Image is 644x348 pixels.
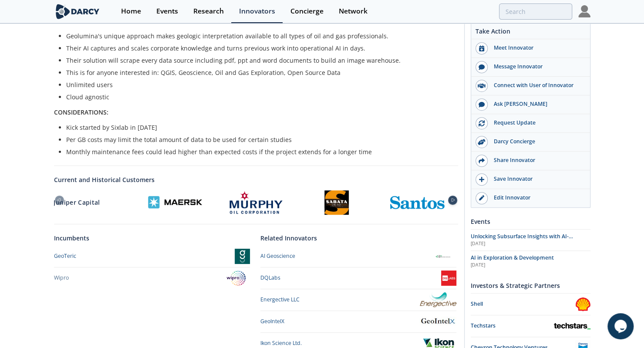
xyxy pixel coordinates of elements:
li: Cloud agnostic [66,92,452,101]
img: Murphy Oil Corporation [229,190,283,214]
li: This is for anyone interested in: QGIS, Geoscience, Oil and Gas Exploration, Open Source Data [66,68,452,77]
img: Shell [575,297,590,312]
div: Message Innovator [488,63,585,71]
div: Ikon Science Ltd. [260,339,302,347]
div: [DATE] [471,262,590,269]
a: GeoTeric GeoTeric [54,249,250,264]
a: DQLabs DQLabs [260,270,456,286]
input: Advanced Search [499,3,572,20]
div: Home [121,8,141,15]
div: Innovators [239,8,275,15]
div: Concierge [290,8,324,15]
span: Unlocking Subsurface Insights with AI-powered Data Indexation and Structuring [471,233,578,248]
div: Meet Innovator [488,44,585,52]
button: Save Innovator [471,170,590,189]
li: Per GB costs may limit the total amount of data to be used for certain studies [66,135,452,144]
img: Wipro [223,270,250,286]
li: Their AI captures and scales corporate knowledge and turns previous work into operational AI in d... [66,44,452,53]
div: DQLabs [260,274,280,282]
div: Investors & Strategic Partners [471,278,590,293]
div: Connect with User of Innovator [488,81,585,89]
a: AI Geoscience AI Geoscience [260,249,456,264]
span: AI in Exploration & Development [471,254,554,261]
a: Related Innovators [260,233,317,243]
strong: CONSIDERATIONS: [54,108,108,116]
div: Events [156,8,178,15]
div: Ask [PERSON_NAME] [488,100,585,108]
div: Darcy Concierge [488,138,585,145]
img: DQLabs [441,270,456,286]
img: Profile [578,5,590,17]
div: Techstars [471,322,554,330]
div: Save Innovator [488,175,585,183]
div: Energective LLC [260,296,300,304]
div: Wipro [54,274,69,282]
img: Techstars [554,323,590,329]
a: AI in Exploration & Development [DATE] [471,254,590,269]
li: Geolumina's unique approach makes geologic interpretation available to all types of oil and gas p... [66,31,452,41]
li: Monthly maintenance fees could lead higher than expected costs if the project extends for a longe... [66,147,452,156]
div: Research [193,8,224,15]
a: Unlocking Subsurface Insights with AI-powered Data Indexation and Structuring [DATE] [471,233,590,247]
img: GeoIntelX [420,317,456,326]
div: [DATE] [471,240,590,247]
li: Kick started by Sixlab in [DATE] [66,123,452,132]
img: Energective LLC [420,292,456,307]
img: logo-wide.svg [54,4,101,19]
a: Current and Historical Customers [54,175,458,184]
div: AI Geoscience [260,252,295,260]
div: Edit Innovator [488,194,585,202]
img: GeoTeric [235,249,250,264]
strong: BENEFITS: [54,17,83,25]
div: Juniper Capital [54,190,135,215]
a: Incumbents [54,233,89,243]
a: Techstars Techstars [471,318,590,334]
div: GeoTeric [54,252,76,260]
a: Shell Shell [471,297,590,312]
a: Energective LLC Energective LLC [260,292,456,307]
div: Take Action [471,27,590,39]
a: GeoIntelX GeoIntelX [260,314,456,329]
img: Sabata Energy Consultants [324,190,349,215]
img: Santos Ltd [390,196,444,209]
img: MAERSK [148,196,202,209]
div: Share Innovator [488,156,585,164]
div: Request Update [488,119,585,127]
div: Network [339,8,368,15]
a: Edit Innovator [471,189,590,207]
li: Unlimited users [66,80,452,89]
div: Events [471,214,590,229]
iframe: chat widget [607,313,635,339]
li: Their solution will scrape every data source including pdf, ppt and word documents to build an im... [66,56,452,65]
div: GeoIntelX [260,318,284,325]
img: AI Geoscience [429,249,456,264]
a: Wipro Wipro [54,270,250,286]
div: Shell [471,300,575,308]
